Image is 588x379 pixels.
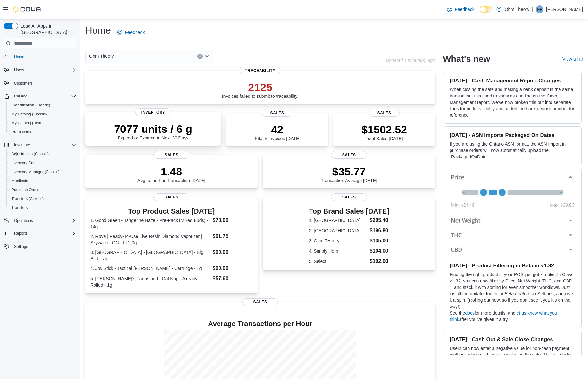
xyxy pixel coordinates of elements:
span: Inventory Manager (Classic) [12,169,60,174]
dt: 2. [GEOGRAPHIC_DATA] [309,227,367,234]
dd: $196.80 [370,227,389,234]
span: Home [14,55,24,60]
dd: $60.00 [213,248,253,256]
button: Transfers (Classic) [6,194,79,203]
dt: 4. Simply Herb [309,248,367,254]
button: Classification (Classic) [6,101,79,110]
input: Dark Mode [480,6,493,13]
span: Transfers (Classic) [12,196,44,201]
p: [PERSON_NAME] [546,5,583,13]
p: | [532,5,533,13]
span: Transfers (Classic) [9,195,76,203]
button: Inventory [1,140,79,149]
a: Home [12,53,27,61]
dt: 1. [GEOGRAPHIC_DATA] [309,217,367,223]
button: Catalog [1,92,79,101]
button: Operations [1,216,79,225]
span: Traceability [240,67,281,74]
span: Purchase Orders [9,186,76,194]
h3: Top Product Sales [DATE] [90,207,253,215]
span: Operations [14,218,33,223]
a: docs [465,310,475,316]
dt: 3. [GEOGRAPHIC_DATA] - [GEOGRAPHIC_DATA] - Big Bud - 7g [90,249,210,262]
span: Reports [14,231,28,236]
span: Manifests [12,178,28,183]
div: Invoices failed to submit to traceability. [222,81,299,99]
span: Settings [12,242,76,250]
a: Inventory Count [9,159,41,167]
p: $35.77 [321,165,377,178]
div: Expired or Expiring in Next 30 Days [114,122,192,140]
a: Manifests [9,177,30,185]
p: Updated 1 minute(s) ago [386,58,435,63]
button: Operations [12,217,36,224]
span: My Catalog (Beta) [9,119,76,127]
a: Transfers [9,204,30,212]
h3: Top Brand Sales [DATE] [309,207,389,215]
span: My Catalog (Classic) [12,112,47,117]
dd: $135.00 [370,237,389,245]
span: Settings [14,244,28,249]
a: Inventory Manager (Classic) [9,168,62,176]
dt: 3. Ohm THeory [309,238,367,244]
span: Sales [153,151,189,159]
span: Operations [12,217,76,224]
dt: 5. Select [309,258,367,265]
div: Romeo Patel [536,5,543,13]
span: Load All Apps in [GEOGRAPHIC_DATA] [18,23,76,36]
dt: 5. [PERSON_NAME]'s Farmstand - Cat Nap - Already Rolled - 1g [90,275,210,288]
span: Transfers [9,204,76,212]
p: 7077 units / 6 g [114,122,192,135]
span: Promotions [12,130,31,135]
button: Promotions [6,128,79,137]
div: Total Sales [DATE] [361,123,407,141]
dd: $60.00 [213,265,253,272]
span: Inventory [14,142,30,147]
h3: [DATE] - Cash Out & Safe Close Changes [450,336,576,342]
h1: Home [85,24,111,37]
p: Ohm Theory [505,5,530,13]
span: Classification (Classic) [12,103,50,108]
span: Reports [12,230,76,237]
span: Home [12,53,76,61]
button: Reports [12,230,30,237]
button: Reports [1,229,79,238]
button: Inventory Manager (Classic) [6,167,79,176]
span: Customers [12,79,76,87]
a: Purchase Orders [9,186,43,194]
a: Customers [12,80,35,87]
span: Sales [262,109,292,117]
span: Users [14,67,24,72]
span: Sales [242,298,278,306]
span: Inventory Manager (Classic) [9,168,76,176]
p: $1502.52 [361,123,407,136]
span: My Catalog (Classic) [9,110,76,118]
dd: $61.75 [213,232,253,240]
span: Users [12,66,76,74]
span: Classification (Classic) [9,101,76,109]
a: Transfers (Classic) [9,195,46,203]
span: RP [537,5,542,13]
dd: $78.00 [213,216,253,224]
button: Transfers [6,203,79,212]
button: Manifests [6,176,79,185]
p: 1.48 [137,165,205,178]
span: Manifests [9,177,76,185]
button: My Catalog (Beta) [6,119,79,128]
button: Users [12,66,27,74]
dd: $57.60 [213,275,253,282]
p: If you are using the Ontario ASN format, the ASN Import in purchase orders will now automatically... [450,141,576,160]
h2: What's new [443,54,490,64]
p: 2125 [222,81,299,94]
button: My Catalog (Classic) [6,110,79,119]
span: Feedback [455,6,474,13]
a: Promotions [9,128,34,136]
span: Customers [14,81,33,86]
span: Sales [153,193,189,201]
span: Inventory Count [9,159,76,167]
span: Transfers [12,205,28,210]
span: Ohm Theory [89,52,114,60]
p: Users can now enter a negative value for non-cash payment methods when cashing out or closing the... [450,345,576,371]
a: Feedback [115,26,147,39]
span: Sales [331,151,367,159]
